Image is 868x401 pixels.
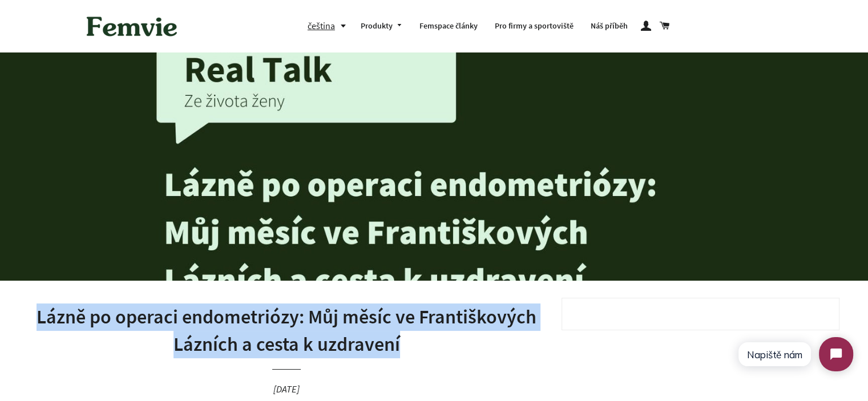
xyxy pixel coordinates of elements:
[308,18,352,34] button: čeština
[728,327,863,381] iframe: Tidio Chat
[352,11,411,41] a: Produkty
[486,11,582,41] a: Pro firmy a sportoviště
[411,11,486,41] a: Femspace články
[29,303,544,358] h1: Lázně po operaci endometriózy: Můj měsíc ve Františkových Lázních a cesta k uzdravení
[273,383,300,395] time: [DATE]
[582,11,636,41] a: Náš příběh
[80,9,183,44] img: Femvie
